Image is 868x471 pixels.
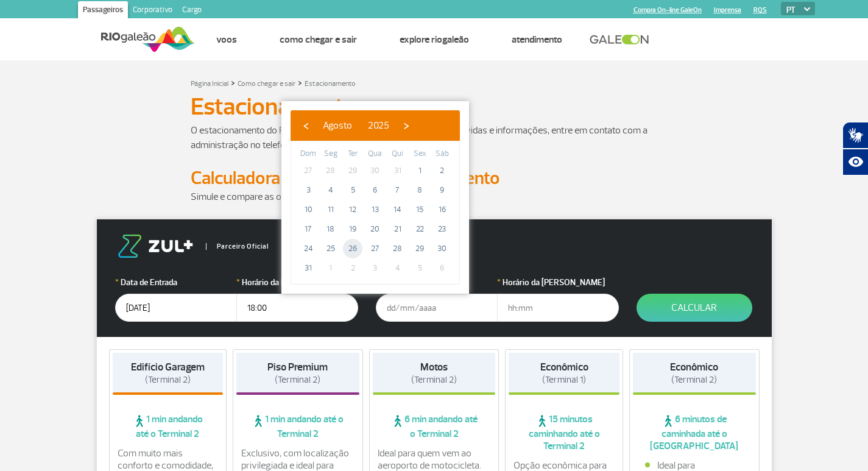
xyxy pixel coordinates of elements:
span: 8 [410,180,429,200]
span: 29 [343,161,362,180]
span: (Terminal 1) [542,374,586,386]
bs-datepicker-navigation-view: ​ ​ ​ [297,118,415,130]
span: (Terminal 2) [411,374,457,386]
span: 24 [298,239,318,258]
label: Data de Entrada [115,276,237,289]
strong: Piso Premium [267,361,328,374]
span: 6 minutos de caminhada até o [GEOGRAPHIC_DATA] [633,413,756,452]
span: 17 [298,219,318,239]
img: logo-zul.png [115,235,196,258]
span: 12 [343,200,362,219]
p: O estacionamento do RIOgaleão é administrado pela Estapar. Para dúvidas e informações, entre em c... [191,123,678,152]
span: 9 [432,180,452,200]
span: 3 [298,180,318,200]
span: 6 min andando até o Terminal 2 [373,413,496,440]
button: Agosto [315,116,360,135]
span: 28 [388,239,408,258]
a: Explore RIOgaleão [400,34,469,46]
button: › [397,116,415,135]
input: dd/mm/aaaa [115,294,237,322]
button: Abrir recursos assistivos. [842,149,868,175]
button: ‹ [297,116,315,135]
a: Página Inicial [191,79,228,88]
span: 10 [298,200,318,219]
th: weekday [431,147,453,161]
th: weekday [342,147,364,161]
span: 25 [321,239,340,258]
label: Horário da Entrada [236,276,358,289]
span: 6 [432,258,452,278]
button: 2025 [360,116,397,135]
input: hh:mm [236,294,358,322]
th: weekday [297,147,320,161]
span: 28 [321,161,340,180]
span: 30 [432,239,452,258]
span: 15 [410,200,429,219]
a: Como chegar e sair [238,79,295,88]
span: 1 min andando até o Terminal 2 [236,413,359,440]
h2: Calculadora de Tarifa do Estacionamento [191,167,678,189]
bs-datepicker-container: calendar [281,101,469,294]
span: 13 [365,200,385,219]
a: Compra On-line GaleOn [633,6,702,14]
th: weekday [364,147,387,161]
span: 15 minutos caminhando até o Terminal 2 [509,413,619,452]
strong: Motos [420,361,448,374]
span: 20 [365,219,385,239]
a: > [298,76,302,90]
span: 6 [365,180,385,200]
th: weekday [409,147,431,161]
span: 23 [432,219,452,239]
a: Voos [216,34,237,46]
span: 19 [343,219,362,239]
span: 4 [321,180,340,200]
div: Plugin de acessibilidade da Hand Talk. [842,122,868,175]
span: 16 [432,200,452,219]
span: 5 [410,258,429,278]
button: Calcular [637,294,752,322]
a: Atendimento [512,34,562,46]
label: Horário da [PERSON_NAME] [497,276,619,289]
p: Simule e compare as opções. [191,189,678,204]
span: (Terminal 2) [671,374,717,386]
span: 31 [388,161,408,180]
span: 1 min andando até o Terminal 2 [113,413,224,440]
span: 11 [321,200,340,219]
span: 30 [365,161,385,180]
span: 14 [388,200,408,219]
strong: Econômico [670,361,718,374]
span: 1 [410,161,429,180]
a: Estacionamento [305,79,356,88]
a: RQS [753,6,767,14]
strong: Econômico [540,361,588,374]
span: 18 [321,219,340,239]
span: 3 [365,258,385,278]
a: Imprensa [714,6,741,14]
span: (Terminal 2) [275,374,320,386]
span: 4 [388,258,408,278]
span: 2 [343,258,362,278]
span: 21 [388,219,408,239]
span: Parceiro Oficial [206,243,269,250]
span: 31 [298,258,318,278]
span: Agosto [323,119,352,132]
a: Passageiros [78,1,128,21]
th: weekday [386,147,409,161]
a: Cargo [177,1,206,21]
input: hh:mm [497,294,619,322]
button: Abrir tradutor de língua de sinais. [842,122,868,149]
h1: Estacionamento [191,96,678,117]
span: 22 [410,219,429,239]
th: weekday [320,147,342,161]
a: > [231,76,235,90]
strong: Edifício Garagem [131,361,205,374]
a: Como chegar e sair [280,34,357,46]
span: 29 [410,239,429,258]
span: 7 [388,180,408,200]
span: 27 [298,161,318,180]
span: 1 [321,258,340,278]
span: (Terminal 2) [145,374,191,386]
span: 27 [365,239,385,258]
